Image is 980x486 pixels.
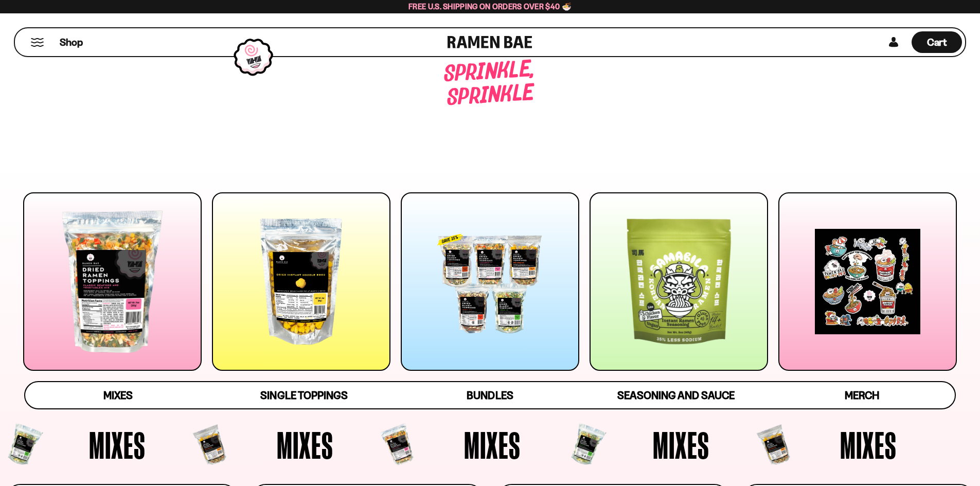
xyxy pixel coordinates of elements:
[103,389,133,402] span: Mixes
[927,36,947,48] span: Cart
[845,389,879,402] span: Merch
[769,382,955,408] a: Merch
[60,35,83,49] span: Shop
[912,28,962,56] a: Cart
[277,426,333,464] span: Mixes
[464,426,521,464] span: Mixes
[467,389,513,402] span: Bundles
[653,426,709,464] span: Mixes
[397,382,583,408] a: Bundles
[260,389,347,402] span: Single Toppings
[583,382,769,408] a: Seasoning and Sauce
[408,2,572,11] span: Free U.S. Shipping on Orders over $40 🍜
[60,31,83,53] a: Shop
[840,426,897,464] span: Mixes
[617,389,734,402] span: Seasoning and Sauce
[25,382,211,408] a: Mixes
[89,426,146,464] span: Mixes
[211,382,397,408] a: Single Toppings
[30,38,44,47] button: Mobile Menu Trigger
